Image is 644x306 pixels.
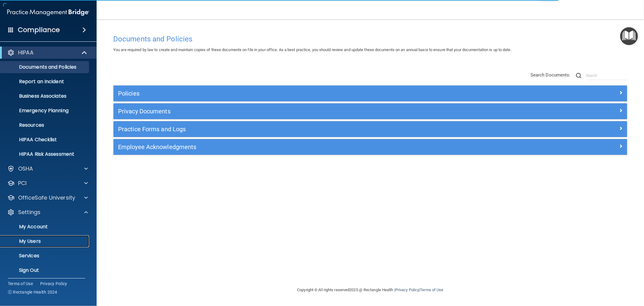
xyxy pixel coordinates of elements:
[18,209,40,216] p: Settings
[7,180,88,187] a: PCI
[118,142,623,152] a: Employee Acknowledgments
[8,289,57,295] span: Ⓒ Rectangle Health 2024
[4,108,86,114] p: Emergency Planning
[586,71,627,80] input: Search
[118,90,494,97] h5: Policies
[576,73,582,78] img: ic-search.3b580494.png
[7,49,88,56] a: HIPAA
[113,47,511,52] span: You are required by law to create and maintain copies of these documents on file in your office. ...
[4,253,86,259] p: Services
[118,124,623,134] a: Practice Forms and Logs
[260,280,481,300] div: Copyright © All rights reserved 2025 @ Rectangle Health | |
[7,209,88,216] a: Settings
[4,122,86,128] p: Resources
[118,108,494,115] h5: Privacy Documents
[8,281,33,287] a: Terms of Use
[4,79,86,85] p: Report an Incident
[7,6,89,18] img: PMB logo
[4,93,86,99] p: Business Associates
[18,194,75,201] p: OfficeSafe University
[118,144,494,150] h5: Employee Acknowledgments
[530,72,571,78] span: Search Documents:
[4,224,86,230] p: My Account
[620,27,638,45] button: Open Resource Center
[395,288,419,292] a: Privacy Policy
[7,165,88,172] a: OSHA
[7,194,88,201] a: OfficeSafe University
[18,49,34,56] p: HIPAA
[40,281,67,287] a: Privacy Policy
[118,106,623,116] a: Privacy Documents
[118,89,623,98] a: Policies
[4,238,86,244] p: My Users
[18,180,27,187] p: PCI
[118,126,494,132] h5: Practice Forms and Logs
[4,267,86,273] p: Sign Out
[18,26,60,34] h4: Compliance
[420,288,443,292] a: Terms of Use
[4,151,86,157] p: HIPAA Risk Assessment
[4,137,86,143] p: HIPAA Checklist
[113,35,627,43] h4: Documents and Policies
[4,64,86,70] p: Documents and Policies
[18,165,33,172] p: OSHA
